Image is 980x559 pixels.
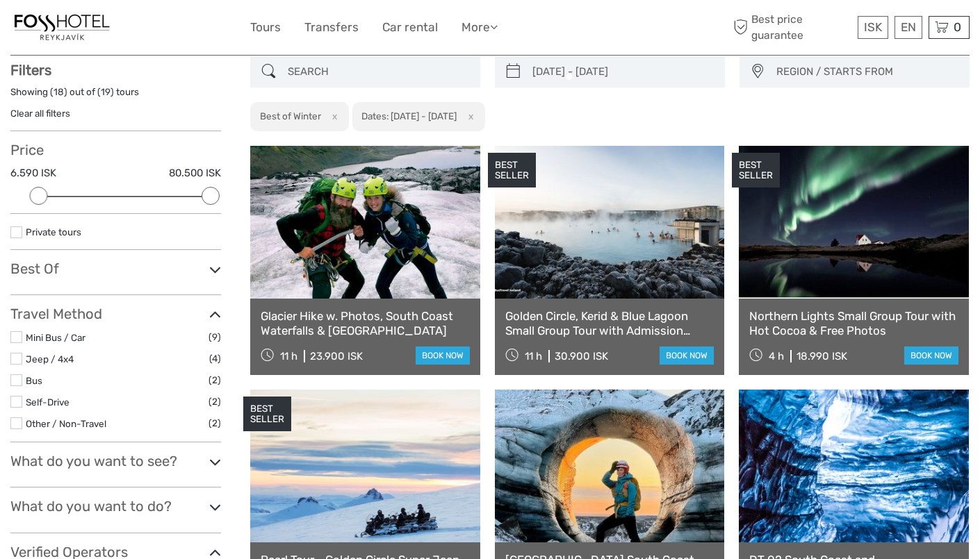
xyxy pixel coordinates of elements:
span: Best price guarantee [730,12,854,42]
a: Jeep / 4x4 [26,353,74,365]
h3: What do you want to do? [10,498,221,515]
a: Car rental [382,17,438,37]
span: (9) [209,329,221,345]
input: SEARCH [282,60,473,84]
a: book now [904,347,958,365]
span: (2) [209,415,221,431]
label: 18 [54,85,64,99]
span: 0 [952,20,963,34]
label: 80.500 ISK [169,166,221,181]
button: x [459,109,477,124]
span: (2) [209,394,221,410]
div: EN [895,16,922,39]
h3: Price [10,142,221,158]
h2: Dates: [DATE] - [DATE] [361,110,457,122]
h3: Travel Method [10,306,221,322]
div: 18.990 ISK [797,350,847,362]
a: Golden Circle, Kerid & Blue Lagoon Small Group Tour with Admission Ticket [505,309,714,337]
a: Clear all filters [10,108,70,119]
div: BEST SELLER [732,153,780,187]
p: We're away right now. Please check back later! [19,24,157,35]
label: 6.590 ISK [10,166,56,181]
span: 4 h [769,350,784,362]
div: 30.900 ISK [555,350,608,362]
a: Glacier Hike w. Photos, South Coast Waterfalls & [GEOGRAPHIC_DATA] [261,309,470,337]
h3: Best Of [10,260,221,277]
a: Mini Bus / Car [26,332,85,343]
span: 11 h [525,350,542,362]
a: Private tours [26,226,81,237]
div: 23.900 ISK [310,350,363,362]
div: BEST SELLER [243,397,291,431]
strong: Filters [10,62,51,78]
button: x [323,109,342,124]
button: Open LiveChat chat widget [160,22,177,38]
input: SELECT DATES [527,60,718,84]
a: Northern Lights Small Group Tour with Hot Cocoa & Free Photos [749,309,958,337]
img: 1357-20722262-a0dc-4fd2-8fc5-b62df901d176_logo_small.jpg [10,10,113,44]
a: book now [416,347,470,365]
a: Transfers [304,17,359,37]
span: (4) [209,351,221,367]
a: Bus [26,375,42,386]
a: Self-Drive [26,397,70,408]
label: 19 [101,85,111,99]
button: REGION / STARTS FROM [770,60,963,83]
h2: Best of Winter [260,110,321,122]
span: 11 h [280,350,297,362]
span: (2) [209,372,221,388]
span: ISK [864,20,882,34]
a: Tours [250,17,281,37]
h3: What do you want to see? [10,453,221,469]
a: More [462,17,498,37]
a: Other / Non-Travel [26,418,106,429]
div: Showing ( ) out of ( ) tours [10,85,221,107]
a: book now [660,347,714,365]
div: BEST SELLER [488,153,536,187]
